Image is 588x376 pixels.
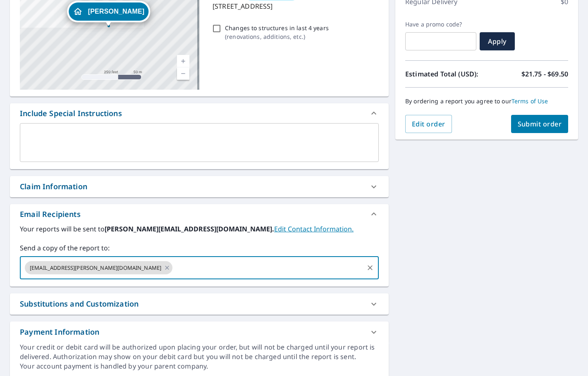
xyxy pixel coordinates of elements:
div: Your credit or debit card will be authorized upon placing your order, but will not be charged unt... [20,343,379,362]
a: EditContactInfo [274,224,354,233]
span: Edit order [412,119,445,129]
label: Send a copy of the report to: [20,243,379,253]
a: Current Level 17, Zoom Out [177,67,189,80]
div: Claim Information [20,181,87,192]
label: Have a promo code? [405,21,476,28]
button: Submit order [511,115,569,133]
div: Payment Information [20,326,99,338]
span: [PERSON_NAME] [88,8,144,14]
div: Claim Information [10,176,389,197]
div: Substitutions and Customization [10,293,389,314]
span: Submit order [518,119,562,129]
button: Edit order [405,115,452,133]
div: Email Recipients [10,204,389,224]
a: Current Level 17, Zoom In [177,55,189,67]
p: Changes to structures in last 4 years [225,24,329,32]
span: [EMAIL_ADDRESS][PERSON_NAME][DOMAIN_NAME] [25,264,166,272]
b: [PERSON_NAME][EMAIL_ADDRESS][DOMAIN_NAME]. [105,224,274,233]
p: Estimated Total (USD): [405,69,487,79]
p: $21.75 - $69.50 [521,69,568,79]
span: Apply [486,37,508,46]
div: Your account payment is handled by your parent company. [20,362,379,371]
button: Clear [364,262,376,274]
a: Terms of Use [512,97,548,105]
div: Payment Information [10,321,389,343]
div: Include Special Instructions [10,103,389,123]
div: Substitutions and Customization [20,298,139,309]
div: Include Special Instructions [20,108,122,119]
div: [EMAIL_ADDRESS][PERSON_NAME][DOMAIN_NAME] [25,261,172,274]
p: [STREET_ADDRESS] [213,1,375,11]
p: ( renovations, additions, etc. ) [225,32,329,41]
label: Your reports will be sent to [20,224,379,234]
div: Email Recipients [20,209,81,220]
div: Dropped pin, building RON ROACH, Residential property, 23042 Oakwood Ave Eastpointe, MI 48021 [67,1,150,26]
p: By ordering a report you agree to our [405,98,568,105]
button: Apply [480,32,515,50]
